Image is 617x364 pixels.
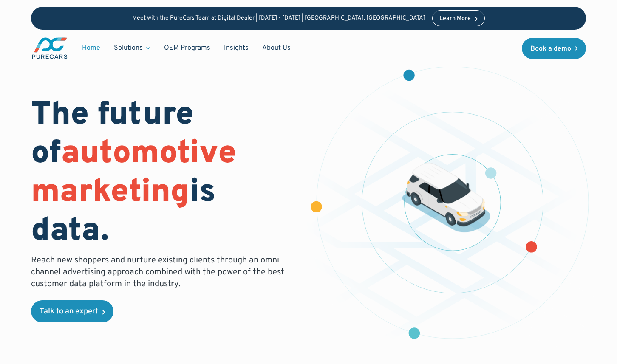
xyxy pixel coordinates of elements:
div: Solutions [114,43,143,53]
img: illustration of a vehicle [402,163,490,232]
div: Solutions [107,40,157,56]
p: Meet with the PureCars Team at Digital Dealer | [DATE] - [DATE] | [GEOGRAPHIC_DATA], [GEOGRAPHIC_... [132,15,425,22]
a: Learn More [432,10,485,26]
div: Talk to an expert [40,308,98,316]
img: purecars logo [31,37,68,60]
a: Insights [217,40,255,56]
a: Home [75,40,107,56]
a: OEM Programs [157,40,217,56]
a: main [31,37,68,60]
div: Learn More [439,16,471,22]
a: Book a demo [522,38,586,59]
a: Talk to an expert [31,300,113,322]
a: About Us [255,40,297,56]
h1: The future of is data. [31,96,298,251]
div: Book a demo [530,45,571,52]
p: Reach new shoppers and nurture existing clients through an omni-channel advertising approach comb... [31,254,289,290]
span: automotive marketing [31,134,236,213]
